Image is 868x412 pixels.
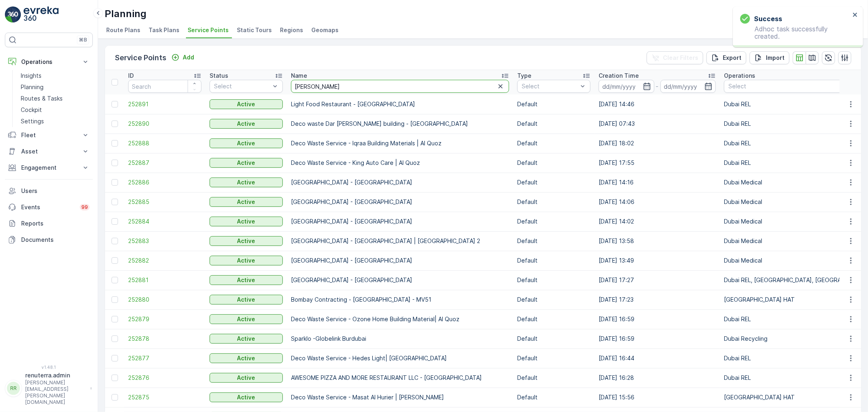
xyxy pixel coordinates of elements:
[115,52,166,64] p: Service Points
[287,192,513,212] td: [GEOGRAPHIC_DATA] - [GEOGRAPHIC_DATA]
[595,270,720,290] td: [DATE] 17:27
[287,173,513,192] td: [GEOGRAPHIC_DATA] - [GEOGRAPHIC_DATA]
[112,101,118,107] div: Toggle Row Selected
[214,82,270,90] p: Select
[5,183,93,199] a: Users
[17,70,93,81] a: Insights
[25,379,86,405] p: [PERSON_NAME][EMAIL_ADDRESS][PERSON_NAME][DOMAIN_NAME]
[595,212,720,231] td: [DATE] 14:02
[287,270,513,290] td: [GEOGRAPHIC_DATA] - [GEOGRAPHIC_DATA]
[311,26,339,34] span: Geomaps
[5,160,93,176] button: Engagement
[513,114,595,134] td: Default
[21,117,44,125] p: Settings
[106,26,140,34] span: Route Plans
[513,348,595,368] td: Default
[128,237,201,245] span: 252883
[210,72,228,80] p: Status
[112,218,118,225] div: Toggle Row Selected
[17,116,93,127] a: Settings
[128,393,201,401] span: 252875
[210,178,283,187] button: Active
[750,51,789,64] button: Import
[210,353,283,363] button: Active
[237,335,256,343] p: Active
[237,100,256,108] p: Active
[128,100,201,108] span: 252891
[210,236,283,246] button: Active
[595,94,720,114] td: [DATE] 14:46
[291,80,509,93] input: Search
[210,197,283,207] button: Active
[513,368,595,388] td: Default
[128,374,201,382] a: 252876
[280,26,303,34] span: Regions
[183,53,194,61] p: Add
[128,198,201,206] a: 252885
[112,355,118,362] div: Toggle Row Selected
[128,120,201,128] span: 252890
[723,54,741,62] p: Export
[595,348,720,368] td: [DATE] 16:44
[706,51,746,64] button: Export
[210,392,283,402] button: Active
[21,94,63,103] p: Routes & Tasks
[599,72,639,80] p: Creation Time
[168,53,197,62] button: Add
[237,26,272,34] span: Static Tours
[128,315,201,323] a: 252879
[128,139,201,147] span: 252888
[595,388,720,407] td: [DATE] 15:56
[149,26,179,34] span: Task Plans
[210,314,283,324] button: Active
[21,203,75,211] p: Events
[513,94,595,114] td: Default
[513,329,595,348] td: Default
[24,7,59,23] img: logo_light-DOdMpM7g.png
[517,72,531,80] p: Type
[513,192,595,212] td: Default
[21,147,77,156] p: Asset
[21,219,90,228] p: Reports
[237,256,256,265] p: Active
[128,335,201,343] span: 252878
[287,368,513,388] td: AWESOME PIZZA AND MORE RESTAURANT LLC - [GEOGRAPHIC_DATA]
[21,236,90,244] p: Documents
[595,134,720,153] td: [DATE] 18:02
[5,371,93,405] button: RRrenuterra.admin[PERSON_NAME][EMAIL_ADDRESS][PERSON_NAME][DOMAIN_NAME]
[5,232,93,248] a: Documents
[25,371,86,379] p: renuterra.admin
[128,80,201,93] input: Search
[237,393,256,401] p: Active
[237,198,256,206] p: Active
[595,153,720,173] td: [DATE] 17:55
[595,251,720,270] td: [DATE] 13:49
[210,295,283,305] button: Active
[287,114,513,134] td: Deco waste Dar [PERSON_NAME] building - [GEOGRAPHIC_DATA]
[513,231,595,251] td: Default
[21,187,90,195] p: Users
[112,121,118,127] div: Toggle Row Selected
[599,80,654,93] input: dd/mm/yyyy
[513,173,595,192] td: Default
[766,54,785,62] p: Import
[237,178,256,186] p: Active
[237,120,256,128] p: Active
[210,373,283,383] button: Active
[112,199,118,205] div: Toggle Row Selected
[647,51,703,64] button: Clear Filters
[287,290,513,309] td: Bombay Contracting - [GEOGRAPHIC_DATA] - MV51
[112,335,118,342] div: Toggle Row Selected
[513,153,595,173] td: Default
[21,83,44,91] p: Planning
[17,104,93,116] a: Cockpit
[663,54,698,62] p: Clear Filters
[513,290,595,309] td: Default
[112,160,118,166] div: Toggle Row Selected
[128,296,201,304] span: 252880
[656,81,659,91] p: -
[237,237,256,245] p: Active
[79,37,87,43] p: ⌘B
